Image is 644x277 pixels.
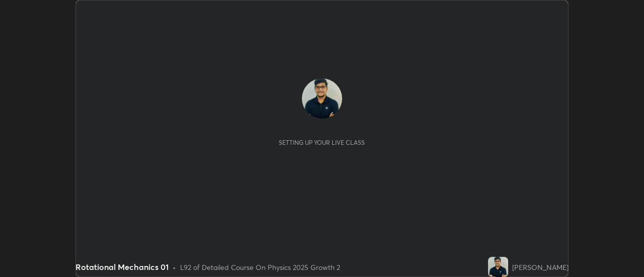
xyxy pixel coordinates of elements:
[512,262,569,272] div: [PERSON_NAME]
[488,257,508,277] img: 4d1cdec29fc44fb582a57a96c8f13205.jpg
[302,78,342,119] img: 4d1cdec29fc44fb582a57a96c8f13205.jpg
[180,262,340,272] div: L92 of Detailed Course On Physics 2025 Growth 2
[173,262,176,272] div: •
[75,261,169,273] div: Rotational Mechanics 01
[279,139,365,146] div: Setting up your live class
